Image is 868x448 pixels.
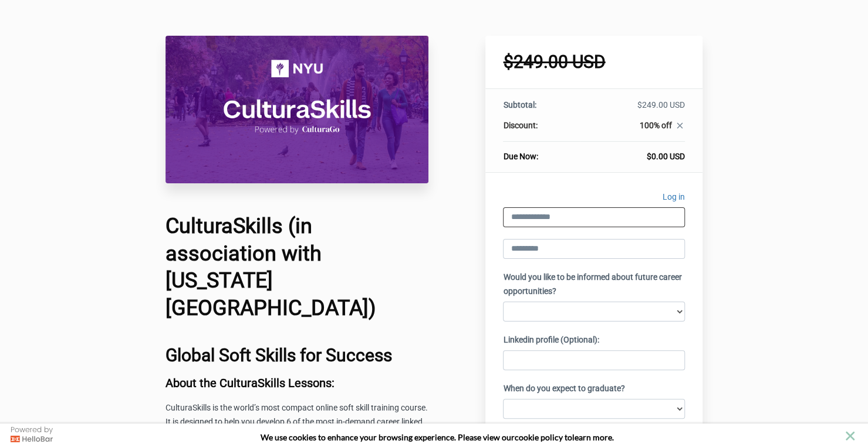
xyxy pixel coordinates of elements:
label: Linkedin profile (Optional): [503,333,599,347]
th: Discount: [503,119,579,142]
span: 100% off [640,121,672,130]
h3: About the CulturaSkills Lessons: [166,377,428,389]
span: CulturaSkills is the world’s most compact online soft skill training course. It is designed to he... [166,403,428,440]
a: cookie policy [515,432,563,442]
span: $0.00 USD [647,152,685,161]
label: When do you expect to graduate? [503,382,624,396]
strong: to [565,432,572,442]
b: Global Soft Skills for Success [166,345,392,365]
a: Log in [663,190,685,207]
span: We use cookies to enhance your browsing experience. Please view our [261,432,515,442]
h1: $249.00 USD [503,53,685,71]
a: close [672,121,685,134]
td: $249.00 USD [580,99,685,119]
span: learn more. [572,432,614,442]
h1: CulturaSkills (in association with [US_STATE][GEOGRAPHIC_DATA]) [166,213,428,322]
span: Subtotal: [503,100,536,110]
button: close [843,429,857,443]
label: Would you like to be informed about future career opportunities? [503,271,685,299]
i: close [675,121,685,131]
th: Due Now: [503,142,579,163]
img: 31710be-8b5f-527-66b4-0ce37cce11c4_CulturaSkills_NYU_Course_Header_Image.png [166,36,428,183]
